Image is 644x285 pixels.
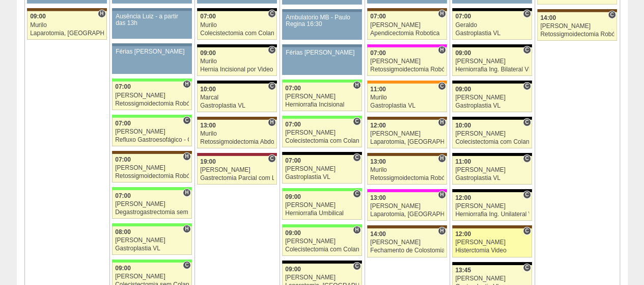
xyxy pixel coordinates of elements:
[455,158,471,165] span: 11:00
[112,223,191,226] div: Key: Brasil
[367,192,446,221] a: H 13:00 [PERSON_NAME] Laparotomia, [GEOGRAPHIC_DATA], Drenagem, Bridas VL
[285,166,359,172] div: [PERSON_NAME]
[197,44,276,47] div: Key: Blanc
[200,158,216,165] span: 19:00
[285,101,359,108] div: Herniorrafia Incisional
[200,22,274,29] div: Murilo
[285,210,359,217] div: Herniorrafia Umbilical
[353,117,360,125] span: Consultório
[116,13,188,27] div: Ausência Luiz - a partir das 13h
[285,246,359,253] div: Colecistectomia com Colangiografia VL
[285,121,301,128] span: 07:00
[455,13,471,20] span: 07:00
[282,119,361,147] a: C 07:00 [PERSON_NAME] Colecistectomia com Colangiografia VL
[523,227,530,235] span: Consultório
[115,237,189,244] div: [PERSON_NAME]
[282,47,361,75] a: Férias [PERSON_NAME]
[285,129,359,136] div: [PERSON_NAME]
[27,8,106,11] div: Key: Santa Joana
[197,81,276,84] div: Key: Blanc
[115,245,189,252] div: Gastroplastia VL
[367,120,446,148] a: H 12:00 [PERSON_NAME] Laparotomia, [GEOGRAPHIC_DATA], Drenagem, Bridas
[455,122,471,129] span: 10:00
[200,122,216,129] span: 13:00
[367,81,446,84] div: Key: São Luiz - SCS
[282,80,361,83] div: Key: Brasil
[455,102,529,109] div: Gastroplastia VL
[455,167,529,173] div: [PERSON_NAME]
[367,11,446,40] a: H 07:00 [PERSON_NAME] Apendicectomia Robotica
[455,230,471,238] span: 12:00
[370,66,444,73] div: Retossigmoidectomia Robótica
[200,66,274,73] div: Hernia Incisional por Video
[370,203,444,210] div: [PERSON_NAME]
[353,153,360,162] span: Consultório
[367,117,446,120] div: Key: Santa Joana
[115,137,189,143] div: Refluxo Gastroesofágico - Cirurgia VL
[370,58,444,65] div: [PERSON_NAME]
[438,227,445,235] span: Hospital
[183,225,190,233] span: Hospital
[285,274,359,281] div: [PERSON_NAME]
[285,229,301,237] span: 09:00
[370,13,386,20] span: 07:00
[367,228,446,257] a: H 14:00 [PERSON_NAME] Fechamento de Colostomia ou Enterostomia
[200,139,274,145] div: Retossigmoidectomia Abdominal VL
[112,187,191,190] div: Key: Brasil
[370,211,444,218] div: Laparotomia, [GEOGRAPHIC_DATA], Drenagem, Bridas VL
[112,154,191,183] a: H 07:00 [PERSON_NAME] Retossigmoidectomia Robótica
[286,49,358,56] div: Férias [PERSON_NAME]
[285,93,359,100] div: [PERSON_NAME]
[112,260,191,263] div: Key: Brasil
[455,203,529,210] div: [PERSON_NAME]
[452,192,531,221] a: C 12:00 [PERSON_NAME] Herniorrafia Ing. Unilateral VL
[200,30,274,37] div: Colecistectomia com Colangiografia VL
[452,228,531,257] a: C 12:00 [PERSON_NAME] Histerctomia Video
[452,262,531,265] div: Key: Blanc
[455,58,529,65] div: [PERSON_NAME]
[282,188,361,191] div: Key: Brasil
[115,265,131,272] span: 09:00
[370,175,444,182] div: Retossigmoidectomia Robótica
[200,131,274,137] div: Murilo
[183,80,190,88] span: Hospital
[183,152,190,161] span: Hospital
[282,227,361,256] a: H 09:00 [PERSON_NAME] Colecistectomia com Colangiografia VL
[183,189,190,197] span: Hospital
[455,139,529,145] div: Colecistectomia com Colangiografia VL
[537,12,617,41] a: C 14:00 [PERSON_NAME] Retossigmoidectomia Robótica
[367,44,446,47] div: Key: Pro Matre
[285,193,301,200] span: 09:00
[455,131,529,137] div: [PERSON_NAME]
[523,46,530,54] span: Consultório
[112,82,191,110] a: H 07:00 [PERSON_NAME] Retossigmoidectomia Robótica
[115,165,189,171] div: [PERSON_NAME]
[115,92,189,99] div: [PERSON_NAME]
[452,11,531,40] a: C 07:00 Geraldo Gastroplastia VL
[367,156,446,185] a: H 13:00 Murilo Retossigmoidectomia Robótica
[370,49,386,57] span: 07:00
[367,8,446,11] div: Key: Santa Joana
[282,9,361,12] div: Key: Aviso
[115,120,131,127] span: 07:00
[523,118,530,126] span: Consultório
[197,8,276,11] div: Key: Blanc
[116,48,188,55] div: Férias [PERSON_NAME]
[282,152,361,155] div: Key: Blanc
[353,226,360,234] span: Hospital
[455,275,529,282] div: [PERSON_NAME]
[523,191,530,199] span: Consultório
[370,94,444,101] div: Murilo
[523,264,530,272] span: Consultório
[30,13,46,20] span: 09:00
[285,157,301,164] span: 07:00
[115,192,131,199] span: 07:00
[367,153,446,156] div: Key: Santa Joana
[455,30,529,37] div: Gastroplastia VL
[282,83,361,111] a: H 07:00 [PERSON_NAME] Herniorrafia Incisional
[197,117,276,120] div: Key: Santa Joana
[197,156,276,185] a: C 19:00 [PERSON_NAME] Gastrectomia Parcial com Linfadenectomia
[112,226,191,255] a: H 08:00 [PERSON_NAME] Gastroplastia VL
[112,8,191,11] div: Key: Aviso
[452,81,531,84] div: Key: Blanc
